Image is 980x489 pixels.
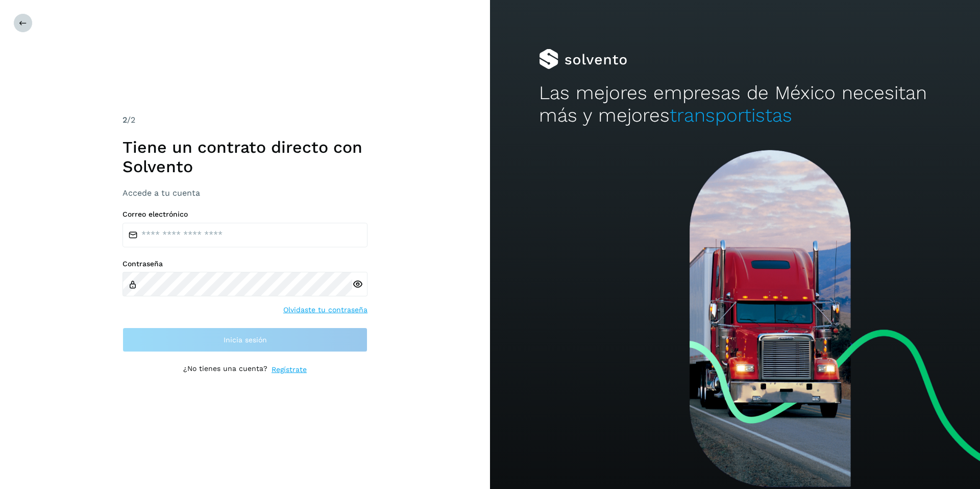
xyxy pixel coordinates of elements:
a: Regístrate [272,364,307,375]
h1: Tiene un contrato directo con Solvento [122,137,367,177]
label: Correo electrónico [122,210,367,219]
a: Olvidaste tu contraseña [283,305,367,315]
span: transportistas [670,104,792,126]
span: Inicia sesión [224,336,267,343]
span: 2 [122,115,127,125]
button: Inicia sesión [122,328,367,352]
label: Contraseña [122,260,367,268]
p: ¿No tienes una cuenta? [183,364,267,375]
div: /2 [122,114,367,126]
h2: Las mejores empresas de México necesitan más y mejores [539,82,931,127]
h3: Accede a tu cuenta [122,188,367,198]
